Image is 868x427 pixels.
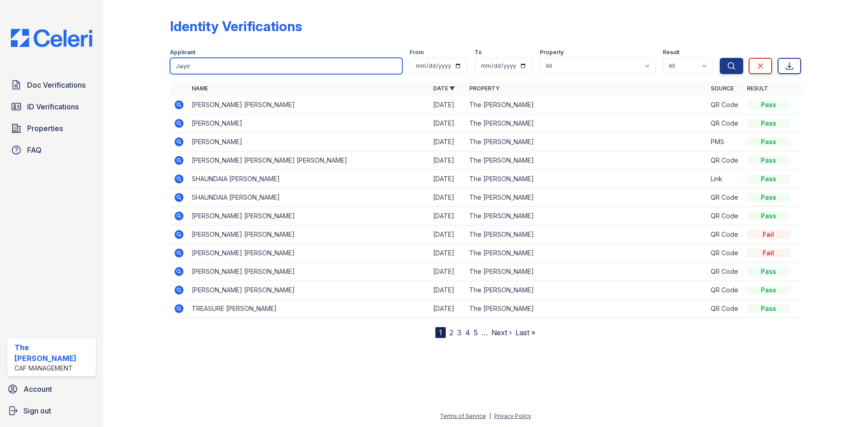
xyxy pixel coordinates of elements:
[747,85,768,92] a: Result
[188,151,429,170] td: [PERSON_NAME] [PERSON_NAME] [PERSON_NAME]
[435,327,446,338] div: 1
[410,49,424,56] label: From
[747,230,790,239] div: Fail
[466,151,707,170] td: The [PERSON_NAME]
[4,29,99,47] img: CE_Logo_Blue-a8612792a0a2168367f1c8372b55b34899dd931a85d93a1a3d3e32e68fde9ad4.png
[466,96,707,114] td: The [PERSON_NAME]
[707,96,743,114] td: QR Code
[429,207,466,225] td: [DATE]
[188,170,429,188] td: SHAUNDAIA [PERSON_NAME]
[188,244,429,263] td: [PERSON_NAME] [PERSON_NAME]
[170,49,195,56] label: Applicant
[707,188,743,207] td: QR Code
[4,402,99,420] a: Sign out
[429,96,466,114] td: [DATE]
[747,137,790,146] div: Pass
[429,188,466,207] td: [DATE]
[188,225,429,244] td: [PERSON_NAME] [PERSON_NAME]
[663,49,679,56] label: Result
[14,342,92,364] div: The [PERSON_NAME]
[707,114,743,133] td: QR Code
[188,188,429,207] td: SHAUNDAIA [PERSON_NAME]
[474,328,478,337] a: 5
[707,281,743,300] td: QR Code
[429,300,466,318] td: [DATE]
[707,263,743,281] td: QR Code
[188,263,429,281] td: [PERSON_NAME] [PERSON_NAME]
[707,225,743,244] td: QR Code
[707,207,743,225] td: QR Code
[440,413,486,419] a: Terms of Service
[515,328,535,337] a: Last »
[429,225,466,244] td: [DATE]
[188,207,429,225] td: [PERSON_NAME] [PERSON_NAME]
[7,141,96,159] a: FAQ
[747,304,790,313] div: Pass
[747,119,790,128] div: Pass
[475,49,482,56] label: To
[4,380,99,398] a: Account
[188,133,429,151] td: [PERSON_NAME]
[466,188,707,207] td: The [PERSON_NAME]
[188,300,429,318] td: TREASURE [PERSON_NAME]
[27,123,63,134] span: Properties
[747,174,790,183] div: Pass
[457,328,462,337] a: 3
[27,145,42,155] span: FAQ
[481,327,488,338] span: …
[747,267,790,276] div: Pass
[429,244,466,263] td: [DATE]
[711,85,734,92] a: Source
[540,49,564,56] label: Property
[707,300,743,318] td: QR Code
[489,413,491,419] div: |
[466,133,707,151] td: The [PERSON_NAME]
[466,207,707,225] td: The [PERSON_NAME]
[188,96,429,114] td: [PERSON_NAME] [PERSON_NAME]
[449,328,453,337] a: 2
[466,263,707,281] td: The [PERSON_NAME]
[24,405,51,416] span: Sign out
[170,18,302,34] div: Identity Verifications
[24,384,52,394] span: Account
[466,114,707,133] td: The [PERSON_NAME]
[747,286,790,295] div: Pass
[466,225,707,244] td: The [PERSON_NAME]
[188,281,429,300] td: [PERSON_NAME] [PERSON_NAME]
[433,85,455,92] a: Date ▼
[747,100,790,109] div: Pass
[429,114,466,133] td: [DATE]
[429,151,466,170] td: [DATE]
[707,151,743,170] td: QR Code
[429,263,466,281] td: [DATE]
[7,98,96,116] a: ID Verifications
[27,101,79,112] span: ID Verifications
[747,156,790,165] div: Pass
[466,281,707,300] td: The [PERSON_NAME]
[466,244,707,263] td: The [PERSON_NAME]
[747,193,790,202] div: Pass
[707,170,743,188] td: Link
[7,76,96,94] a: Doc Verifications
[170,58,402,74] input: Search by name or phone number
[494,413,531,419] a: Privacy Policy
[707,244,743,263] td: QR Code
[429,133,466,151] td: [DATE]
[465,328,470,337] a: 4
[188,114,429,133] td: [PERSON_NAME]
[491,328,512,337] a: Next ›
[747,211,790,221] div: Pass
[7,119,96,137] a: Properties
[469,85,500,92] a: Property
[747,249,790,258] div: Fail
[27,80,85,90] span: Doc Verifications
[14,364,92,373] div: CAF Management
[466,300,707,318] td: The [PERSON_NAME]
[192,85,208,92] a: Name
[466,170,707,188] td: The [PERSON_NAME]
[429,170,466,188] td: [DATE]
[707,133,743,151] td: PMS
[429,281,466,300] td: [DATE]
